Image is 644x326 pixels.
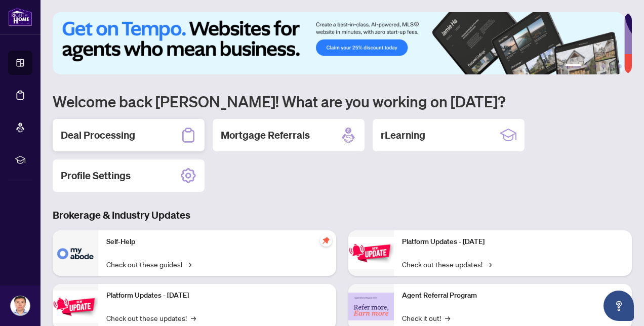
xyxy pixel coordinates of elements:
[402,259,492,270] a: Check out these updates!→
[106,312,196,323] a: Check out these updates!→
[106,290,328,301] p: Platform Updates - [DATE]
[61,128,135,142] h2: Deal Processing
[601,64,606,68] button: 4
[610,64,614,68] button: 5
[221,128,310,142] h2: Mortgage Referrals
[186,259,191,270] span: →
[618,64,622,68] button: 6
[487,259,492,270] span: →
[402,312,450,323] a: Check it out!→
[381,128,425,142] h2: rLearning
[53,208,632,222] h3: Brokerage & Industry Updates
[106,236,328,248] p: Self-Help
[11,296,30,315] img: Profile Icon
[191,312,196,323] span: →
[402,236,624,248] p: Platform Updates - [DATE]
[53,230,98,276] img: Self-Help
[61,169,131,183] h2: Profile Settings
[53,12,624,74] img: Slide 0
[320,234,332,247] span: pushpin
[585,64,589,68] button: 2
[53,92,632,111] h1: Welcome back [PERSON_NAME]! What are you working on [DATE]?
[593,64,597,68] button: 3
[106,259,191,270] a: Check out these guides!→
[445,312,450,323] span: →
[565,64,581,68] button: 1
[348,237,394,269] img: Platform Updates - June 23, 2025
[8,8,32,26] img: logo
[402,290,624,301] p: Agent Referral Program
[348,293,394,320] img: Agent Referral Program
[53,291,98,322] img: Platform Updates - September 16, 2025
[603,291,634,321] button: Open asap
